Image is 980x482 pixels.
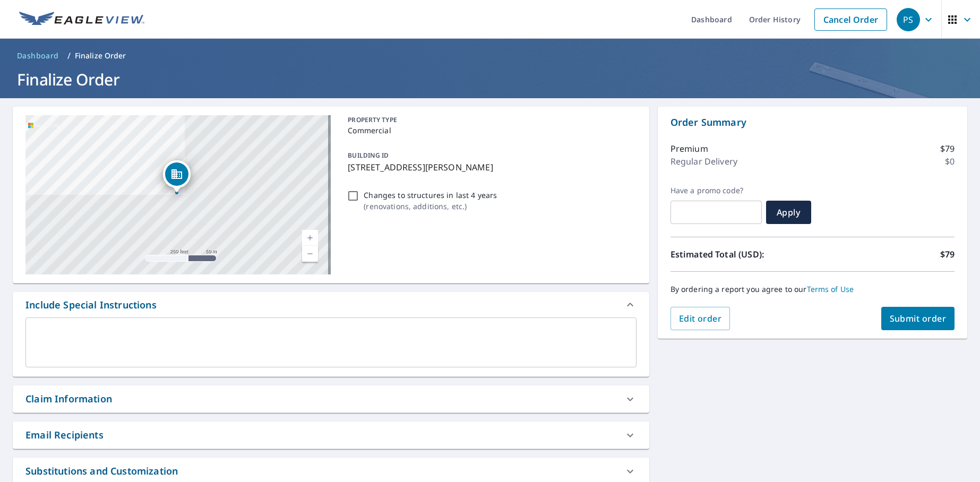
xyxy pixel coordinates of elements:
[940,248,955,261] p: $79
[670,285,955,294] p: By ordering a report you agree to our
[364,201,497,212] p: ( renovations, additions, etc. )
[670,186,762,195] label: Have a promo code?
[670,115,955,130] p: Order Summary
[13,47,63,64] a: Dashboard
[814,8,887,31] a: Cancel Order
[19,12,144,28] img: EV Logo
[25,298,157,312] div: Include Special Instructions
[163,160,191,193] div: Dropped pin, building 1, Commercial property, 5 Lower Ragsdale Dr Monterey, CA 93940
[670,248,813,261] p: Estimated Total (USD):
[17,50,59,61] span: Dashboard
[13,385,649,412] div: Claim Information
[348,151,389,160] p: BUILDING ID
[67,49,71,62] li: /
[348,115,632,125] p: PROPERTY TYPE
[670,142,708,155] p: Premium
[13,68,967,90] h1: Finalize Order
[13,421,649,449] div: Email Recipients
[25,428,104,442] div: Email Recipients
[670,307,730,330] button: Edit order
[807,284,854,294] a: Terms of Use
[881,307,955,330] button: Submit order
[302,246,318,262] a: Current Level 17, Zoom Out
[25,464,178,478] div: Substitutions and Customization
[897,8,920,31] div: PS
[775,206,803,218] span: Apply
[670,155,737,168] p: Regular Delivery
[945,155,955,168] p: $0
[75,50,126,61] p: Finalize Order
[348,125,632,136] p: Commercial
[25,392,112,406] div: Claim Information
[302,230,318,246] a: Current Level 17, Zoom In
[890,313,947,324] span: Submit order
[13,292,649,317] div: Include Special Instructions
[679,313,722,324] span: Edit order
[348,161,632,174] p: [STREET_ADDRESS][PERSON_NAME]
[766,201,811,224] button: Apply
[13,47,967,64] nav: breadcrumb
[940,142,955,155] p: $79
[364,190,497,201] p: Changes to structures in last 4 years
